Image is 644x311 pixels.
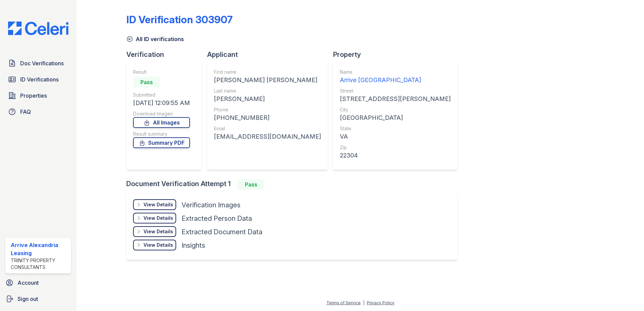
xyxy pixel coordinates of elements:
[126,13,233,26] div: ID Verification 303907
[5,105,71,118] a: FAQ
[340,151,451,160] div: 22304
[126,50,207,59] div: Verification
[340,106,451,113] div: City
[214,69,321,75] div: First name
[616,284,637,304] iframe: chat widget
[20,59,64,67] span: Doc Verifications
[214,132,321,141] div: [EMAIL_ADDRESS][DOMAIN_NAME]
[340,132,451,141] div: VA
[182,241,205,250] div: Insights
[133,117,190,128] a: All Images
[363,300,364,305] div: |
[182,227,262,237] div: Extracted Document Data
[143,201,173,208] div: View Details
[143,228,173,235] div: View Details
[20,75,59,83] span: ID Verifications
[20,108,31,116] span: FAQ
[126,35,184,43] a: All ID verifications
[340,88,451,94] div: Street
[3,276,74,289] a: Account
[333,50,463,59] div: Property
[340,113,451,123] div: [GEOGRAPHIC_DATA]
[340,75,451,85] div: Arrive [GEOGRAPHIC_DATA]
[20,92,47,100] span: Properties
[126,179,463,190] div: Document Verification Attempt 1
[133,137,190,148] a: Summary PDF
[11,241,68,257] div: Arrive Alexandria Leasing
[182,214,252,223] div: Extracted Person Data
[3,292,74,306] a: Sign out
[340,69,451,75] div: Name
[214,94,321,104] div: [PERSON_NAME]
[214,113,321,123] div: [PHONE_NUMBER]
[5,73,71,86] a: ID Verifications
[340,125,451,132] div: State
[340,69,451,85] a: Name Arrive [GEOGRAPHIC_DATA]
[207,50,333,59] div: Applicant
[214,106,321,113] div: Phone
[133,110,190,117] div: Download Images
[3,22,74,35] img: CE_Logo_Blue-a8612792a0a2168367f1c8372b55b34899dd931a85d93a1a3d3e32e68fde9ad4.png
[143,215,173,221] div: View Details
[340,144,451,151] div: Zip
[5,57,71,70] a: Doc Verifications
[182,200,240,210] div: Verification Images
[214,88,321,94] div: Last name
[18,279,39,287] span: Account
[133,131,190,137] div: Result summary
[143,242,173,248] div: View Details
[133,92,190,98] div: Submitted
[214,75,321,85] div: [PERSON_NAME] [PERSON_NAME]
[133,69,190,75] div: Result
[133,77,160,88] div: Pass
[214,125,321,132] div: Email
[237,179,264,190] div: Pass
[18,295,38,303] span: Sign out
[326,300,361,305] a: Terms of Service
[340,94,451,104] div: [STREET_ADDRESS][PERSON_NAME]
[367,300,394,305] a: Privacy Policy
[133,98,190,108] div: [DATE] 12:09:55 AM
[11,257,68,271] div: Trinity Property Consultants
[5,89,71,102] a: Properties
